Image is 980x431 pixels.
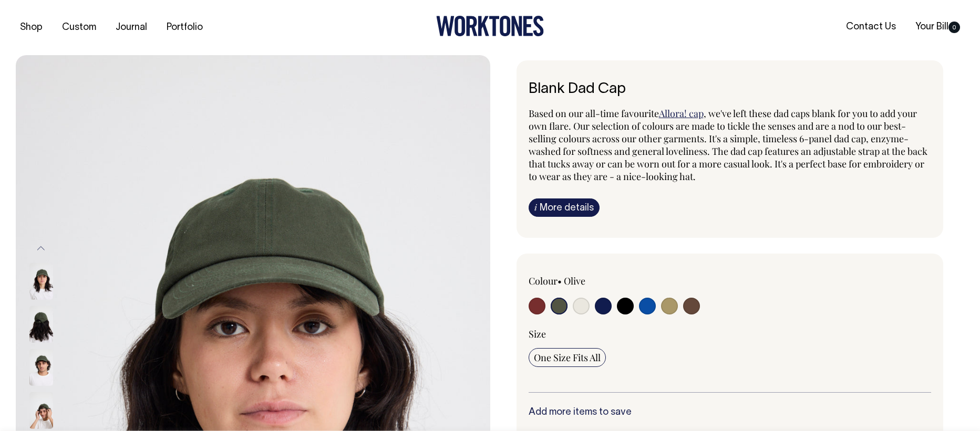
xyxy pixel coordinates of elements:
a: iMore details [529,198,600,217]
span: • [558,275,562,287]
span: One Size Fits All [534,351,601,364]
h6: Add more items to save [529,407,932,418]
span: 0 [948,22,960,33]
input: One Size Fits All [529,348,606,367]
h6: Blank Dad Cap [529,81,932,98]
img: olive [29,306,53,343]
img: olive [29,392,53,429]
span: , we've left these dad caps blank for you to add your own flare. Our selection of colours are mad... [529,107,927,183]
a: Your Bill0 [911,18,964,36]
button: Previous [33,236,49,260]
span: Based on our all-time favourite [529,107,659,120]
span: i [534,202,537,213]
a: Custom [58,19,100,36]
a: Shop [16,19,47,36]
label: Olive [564,275,585,287]
a: Allora! cap [659,107,704,120]
div: Colour [529,275,690,287]
a: Contact Us [842,18,900,36]
a: Journal [111,19,151,36]
img: olive [29,263,53,300]
div: Size [529,328,932,340]
img: olive [29,349,53,386]
a: Portfolio [162,19,207,36]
